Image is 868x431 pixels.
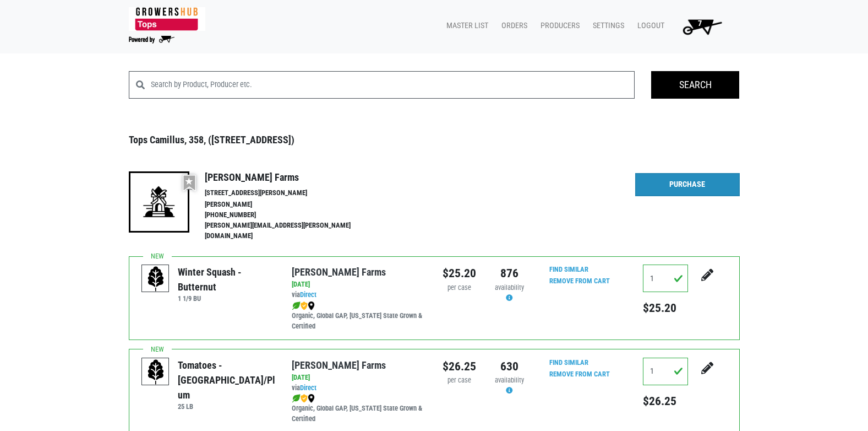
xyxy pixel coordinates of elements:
[142,265,170,293] img: placeholder-variety-43d6402dacf2d531de610a020419775a.svg
[698,19,702,28] span: 7
[129,36,174,44] img: Powered by Big Wheelbarrow
[292,300,425,332] div: Organic, Global GAP, [US_STATE] State Grown & Certified
[635,173,740,196] a: Purchase
[129,134,740,146] h3: Tops Camillus, 358, ([STREET_ADDRESS])
[129,171,189,232] img: 19-7441ae2ccb79c876ff41c34f3bd0da69.png
[301,394,308,403] img: safety-e55c860ca8c00a9c171001a62a92dabd.png
[643,301,688,315] h5: $25.20
[443,283,476,293] div: per case
[495,283,524,292] span: availability
[205,210,374,220] li: [PHONE_NUMBER]
[178,402,275,411] h6: 25 LB
[493,265,526,282] div: 876
[292,266,386,278] a: [PERSON_NAME] Farms
[300,290,316,299] a: Direct
[205,188,374,198] li: [STREET_ADDRESS][PERSON_NAME]
[292,383,425,394] div: via
[643,265,688,292] input: Qty
[129,7,205,31] img: 279edf242af8f9d49a69d9d2afa010fb.png
[292,359,386,371] a: [PERSON_NAME] Farms
[543,275,616,288] input: Remove From Cart
[669,15,731,37] a: 7
[205,171,374,184] h4: [PERSON_NAME] Farms
[443,375,476,386] div: per case
[532,15,584,36] a: Producers
[584,15,629,36] a: Settings
[643,358,688,385] input: Qty
[151,71,635,99] input: Search by Product, Producer etc.
[300,384,316,392] a: Direct
[205,200,374,210] li: [PERSON_NAME]
[308,301,315,310] img: map_marker-0e94453035b3232a4d21701695807de9.png
[549,265,588,273] a: Find Similar
[292,394,301,403] img: leaf-e5c59151409436ccce96b2ca1b28e03c.png
[178,294,275,303] h6: 1 1/9 BU
[543,368,616,381] input: Remove From Cart
[178,265,275,294] div: Winter Squash - Butternut
[493,358,526,375] div: 630
[495,376,524,384] span: availability
[292,301,301,310] img: leaf-e5c59151409436ccce96b2ca1b28e03c.png
[493,15,532,36] a: Orders
[678,15,727,37] img: Cart
[629,15,669,36] a: Logout
[549,358,588,367] a: Find Similar
[443,265,476,282] div: $25.20
[301,301,308,310] img: safety-e55c860ca8c00a9c171001a62a92dabd.png
[651,71,739,99] input: Search
[292,279,425,290] div: [DATE]
[643,394,688,408] h5: $26.25
[443,358,476,375] div: $26.25
[205,220,374,241] li: [PERSON_NAME][EMAIL_ADDRESS][PERSON_NAME][DOMAIN_NAME]
[292,373,425,383] div: [DATE]
[142,358,170,386] img: placeholder-variety-43d6402dacf2d531de610a020419775a.svg
[292,393,425,424] div: Organic, Global GAP, [US_STATE] State Grown & Certified
[438,15,493,36] a: Master List
[308,394,315,403] img: map_marker-0e94453035b3232a4d21701695807de9.png
[178,358,275,402] div: Tomatoes - [GEOGRAPHIC_DATA]/Plum
[292,290,425,300] div: via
